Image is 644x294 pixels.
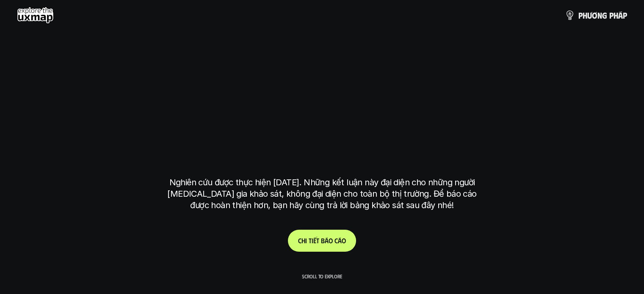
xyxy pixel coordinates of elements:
[342,236,346,245] span: o
[302,273,342,279] p: Scroll to explore
[293,40,357,50] h6: Kết quả nghiên cứu
[288,230,356,252] a: Chitiếtbáocáo
[578,11,583,20] span: p
[301,236,305,245] span: h
[309,236,312,245] span: t
[602,11,607,20] span: g
[609,11,614,20] span: p
[592,11,597,20] span: ơ
[171,123,473,158] h1: tại [GEOGRAPHIC_DATA]
[298,236,301,245] span: C
[565,7,627,24] a: phươngpháp
[587,11,592,20] span: ư
[321,236,325,245] span: b
[614,11,618,20] span: h
[583,11,587,20] span: h
[325,236,329,245] span: á
[312,236,313,245] span: i
[316,236,319,245] span: t
[623,11,627,20] span: p
[334,236,338,245] span: c
[618,11,623,20] span: á
[168,56,477,91] h1: phạm vi công việc của
[313,236,316,245] span: ế
[597,11,602,20] span: n
[329,236,333,245] span: o
[338,236,342,245] span: á
[163,177,481,211] p: Nghiên cứu được thực hiện [DATE]. Những kết luận này đại diện cho những người [MEDICAL_DATA] gia ...
[305,236,307,245] span: i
